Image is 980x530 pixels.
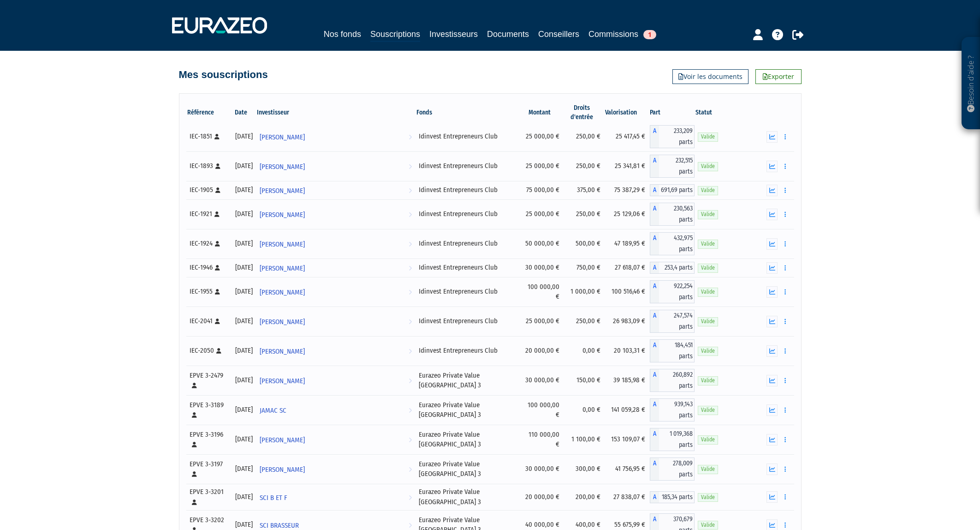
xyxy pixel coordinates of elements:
[650,369,695,392] div: A - Eurazeo Private Value Europe 3
[190,400,229,420] div: EPVE 3-3189
[605,366,649,395] td: 39 185,98 €
[260,284,305,301] span: [PERSON_NAME]
[409,432,412,449] i: Voir l'investisseur
[409,313,412,331] i: Voir l'investisseur
[588,28,656,41] a: Commissions1
[521,484,564,510] td: 20 000,00 €
[409,182,412,199] i: Voir l'investisseur
[235,346,253,355] div: [DATE]
[256,127,415,146] a: [PERSON_NAME]
[409,158,412,175] i: Voir l'investisseur
[409,343,412,360] i: Voir l'investisseur
[564,122,606,151] td: 250,00 €
[605,425,649,454] td: 153 109,07 €
[419,185,518,195] div: Idinvest Entrepreneurs Club
[256,205,415,223] a: [PERSON_NAME]
[650,280,695,303] div: A - Idinvest Entrepreneurs Club
[672,69,748,84] a: Voir les documents
[190,161,229,171] div: IEC-1893
[235,263,253,272] div: [DATE]
[190,316,229,326] div: IEC-2041
[659,369,695,392] span: 260,892 parts
[416,103,521,122] th: Fonds
[235,375,253,385] div: [DATE]
[260,489,287,506] span: SCI B ET F
[698,210,718,219] span: Valide
[659,339,695,362] span: 184,451 parts
[698,435,718,444] span: Valide
[650,398,659,422] span: A
[215,241,220,247] i: [Français] Personne physique
[235,185,253,195] div: [DATE]
[650,491,695,503] div: A - Eurazeo Private Value Europe 3
[650,428,659,451] span: A
[190,287,229,296] div: IEC-1955
[235,316,253,326] div: [DATE]
[564,151,606,181] td: 250,00 €
[650,369,659,392] span: A
[659,184,695,196] span: 691,69 parts
[659,398,695,422] span: 939,143 parts
[190,346,229,355] div: IEC-2050
[650,491,659,503] span: A
[650,458,695,481] div: A - Eurazeo Private Value Europe 3
[232,103,256,122] th: Date
[256,103,415,122] th: Investisseur
[409,284,412,301] i: Voir l'investisseur
[650,339,659,362] span: A
[487,28,529,41] a: Documents
[235,492,253,502] div: [DATE]
[564,181,606,199] td: 375,00 €
[215,163,220,169] i: [Français] Personne physique
[260,432,305,449] span: [PERSON_NAME]
[659,280,695,303] span: 922,254 parts
[650,262,695,274] div: A - Idinvest Entrepreneurs Club
[650,125,695,148] div: A - Idinvest Entrepreneurs Club
[605,199,649,229] td: 25 129,06 €
[190,487,229,507] div: EPVE 3-3201
[698,162,718,171] span: Valide
[650,155,659,178] span: A
[419,371,518,391] div: Eurazeo Private Value [GEOGRAPHIC_DATA] 3
[260,461,305,478] span: [PERSON_NAME]
[659,458,695,481] span: 278,009 parts
[256,283,415,301] a: [PERSON_NAME]
[605,336,649,366] td: 20 103,31 €
[419,316,518,326] div: Idinvest Entrepreneurs Club
[698,493,718,502] span: Valide
[698,240,718,248] span: Valide
[235,161,253,171] div: [DATE]
[419,487,518,507] div: Eurazeo Private Value [GEOGRAPHIC_DATA] 3
[605,229,649,259] td: 47 189,95 €
[190,132,229,141] div: IEC-1851
[409,129,412,146] i: Voir l'investisseur
[214,134,220,139] i: [Français] Personne physique
[521,103,564,122] th: Montant
[521,366,564,395] td: 30 000,00 €
[186,103,232,122] th: Référence
[521,199,564,229] td: 25 000,00 €
[216,348,221,354] i: [Français] Personne physique
[650,262,659,274] span: A
[650,103,695,122] th: Part
[190,371,229,391] div: EPVE 3-2479
[235,405,253,415] div: [DATE]
[564,307,606,336] td: 250,00 €
[215,289,220,295] i: [Français] Personne physique
[192,442,197,447] i: [Français] Personne physique
[564,484,606,510] td: 200,00 €
[564,259,606,277] td: 750,00 €
[605,259,649,277] td: 27 618,07 €
[214,211,220,217] i: [Français] Personne physique
[256,342,415,360] a: [PERSON_NAME]
[409,489,412,506] i: Voir l'investisseur
[235,520,253,530] div: [DATE]
[256,259,415,277] a: [PERSON_NAME]
[409,373,412,390] i: Voir l'investisseur
[564,454,606,484] td: 300,00 €
[192,383,197,388] i: [Français] Personne physique
[564,366,606,395] td: 150,00 €
[650,155,695,178] div: A - Idinvest Entrepreneurs Club
[521,259,564,277] td: 30 000,00 €
[650,184,659,196] span: A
